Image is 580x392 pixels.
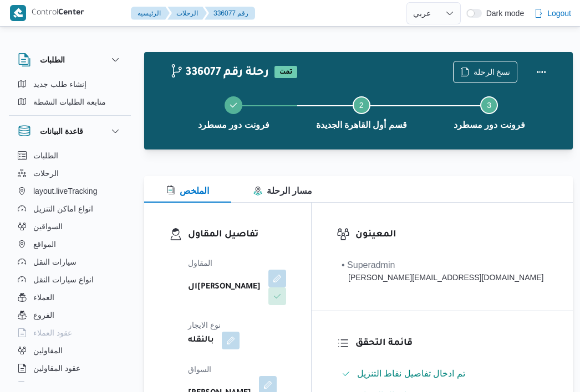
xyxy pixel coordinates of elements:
span: Logout [547,7,571,20]
div: قاعدة البيانات [9,147,131,386]
button: الرحلات [167,7,207,20]
span: قسم أول القاهرة الجديدة [316,118,407,132]
button: إنشاء طلب جديد [13,75,126,93]
span: السواق [188,365,211,374]
div: • Superadmin [342,259,543,272]
span: عقود العملاء [33,326,72,339]
span: متابعة الطلبات النشطة [33,95,106,109]
button: تم ادخال تفاصيل نفاط التنزيل [337,365,548,383]
button: عقود المقاولين [13,359,126,377]
span: • Superadmin mohamed.nabil@illa.com.eg [342,259,543,283]
h2: 336077 رحلة رقم [170,66,269,80]
button: سيارات النقل [13,253,126,271]
button: انواع اماكن التنزيل [13,200,126,218]
button: الفروع [13,306,126,324]
span: نوع الايجار [188,321,221,329]
span: انواع اماكن التنزيل [33,202,93,215]
span: الرحلات [33,167,59,180]
span: المقاولين [33,344,63,357]
span: تم ادخال تفاصيل نفاط التنزيل [357,367,465,380]
img: X8yXhbKr1z7QwAAAABJRU5ErkJggg== [10,5,26,21]
h3: الطلبات [40,53,65,66]
span: المواقع [33,238,56,251]
button: فرونت دور مسطرد [425,83,553,141]
iframe: chat widget [11,348,47,381]
button: فرونت دور مسطرد [170,83,297,141]
button: المقاولين [13,342,126,359]
div: [PERSON_NAME][EMAIL_ADDRESS][DOMAIN_NAME] [342,272,543,283]
span: الفروع [33,308,54,322]
button: 336077 رقم [205,7,255,20]
button: الرحلات [13,164,126,182]
button: Actions [531,61,553,83]
button: نسخ الرحلة [453,61,518,83]
span: الطلبات [33,149,58,162]
button: المواقع [13,235,126,253]
b: تمت [279,69,292,76]
span: نسخ الرحلة [474,65,511,79]
button: قسم أول القاهرة الجديدة [297,83,425,141]
button: الطلبات [13,147,126,164]
button: الطلبات [18,53,122,66]
span: تمت [274,66,297,78]
button: العملاء [13,288,126,306]
button: متابعة الطلبات النشطة [13,93,126,111]
span: السواقين [33,220,63,233]
b: Center [58,9,84,18]
span: العملاء [33,291,54,304]
span: المقاول [188,259,212,267]
span: سيارات النقل [33,255,77,269]
h3: قاعدة البيانات [40,125,83,138]
span: 2 [359,101,364,110]
button: الرئيسيه [131,7,170,20]
button: layout.liveTracking [13,182,126,200]
button: قاعدة البيانات [18,125,122,138]
button: انواع سيارات النقل [13,271,126,288]
span: فرونت دور مسطرد [454,118,525,132]
b: ال[PERSON_NAME] [188,281,261,294]
span: layout.liveTracking [33,184,97,198]
span: الملخص [166,186,209,195]
svg: Step 1 is complete [229,101,238,110]
span: فرونت دور مسطرد [198,118,269,132]
h3: تفاصيل المقاول [188,228,286,243]
button: عقود العملاء [13,324,126,342]
span: مسار الرحلة [253,186,312,195]
div: الطلبات [9,75,131,115]
h3: المعينون [355,228,548,243]
span: 3 [487,101,491,110]
b: بالنقله [188,334,214,347]
span: إنشاء طلب جديد [33,78,87,91]
span: تم ادخال تفاصيل نفاط التنزيل [357,369,465,378]
h3: قائمة التحقق [355,336,548,351]
button: السواقين [13,218,126,235]
span: Dark mode [482,9,524,18]
button: Logout [530,2,576,24]
span: انواع سيارات النقل [33,273,94,286]
span: عقود المقاولين [33,362,80,375]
